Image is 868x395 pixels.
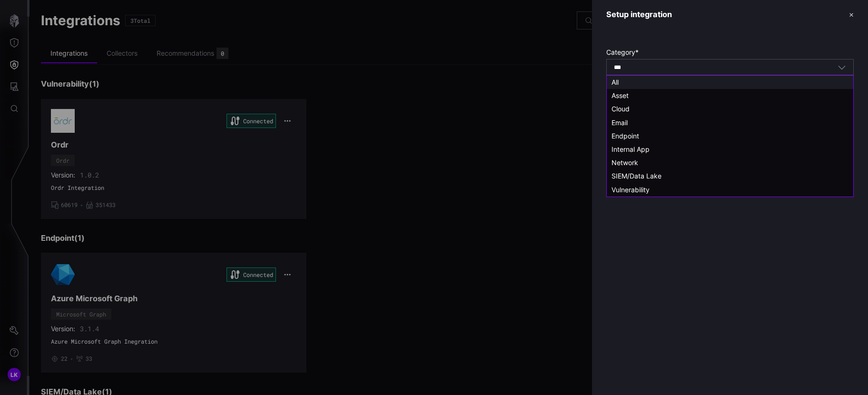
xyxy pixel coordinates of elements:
[612,158,638,167] span: Network
[838,63,846,71] button: Toggle options menu
[612,172,661,180] span: SIEM/Data Lake
[612,91,629,99] span: Asset
[612,132,639,140] span: Endpoint
[612,78,619,86] span: All
[612,186,650,194] span: Vulnerability
[612,105,630,113] span: Cloud
[612,118,628,127] span: Email
[606,48,854,57] label: Category *
[849,10,854,20] button: ✕
[612,145,650,153] span: Internal App
[606,10,672,20] h3: Setup integration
